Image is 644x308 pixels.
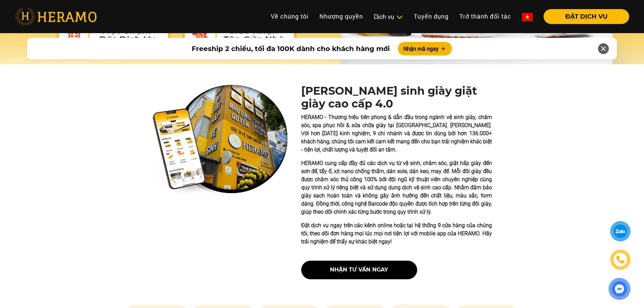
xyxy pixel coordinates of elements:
img: heramo-logo.png [15,8,97,25]
button: ĐẶT DỊCH VỤ [544,9,629,24]
a: phone-icon [611,251,629,269]
span: Freeship 2 chiều, tối đa 100K dành cho khách hàng mới [192,44,390,54]
a: Về chúng tôi [265,9,314,24]
img: subToggleIcon [396,14,403,21]
a: ĐẶT DỊCH VỤ [538,14,629,20]
p: Đặt dịch vụ ngay trên các kênh online hoặc tại hệ thống 9 cửa hàng của chúng tôi, theo dõi đơn hà... [301,221,492,246]
h1: [PERSON_NAME] sinh giày giặt giày cao cấp 4.0 [301,85,492,111]
a: Tuyển dụng [408,9,454,24]
p: HERAMO cung cấp đầy đủ các dịch vụ từ vệ sinh, chăm sóc, giặt hấp giày đến sơn đế, tẩy ố, xịt nan... [301,159,492,216]
div: Dịch vụ [374,12,403,21]
img: phone-icon [617,256,624,263]
button: nhận tư vấn ngay [301,261,417,279]
p: HERAMO - Thương hiệu tiên phong & dẫn đầu trong ngành vệ sinh giày, chăm sóc, spa phục hồi & sửa ... [301,113,492,154]
a: Nhượng quyền [314,9,368,24]
img: vn-flag.png [522,13,533,21]
button: Nhận mã ngay [398,42,452,55]
img: heramo-quality-banner [152,85,288,195]
a: Trở thành đối tác [454,9,517,24]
